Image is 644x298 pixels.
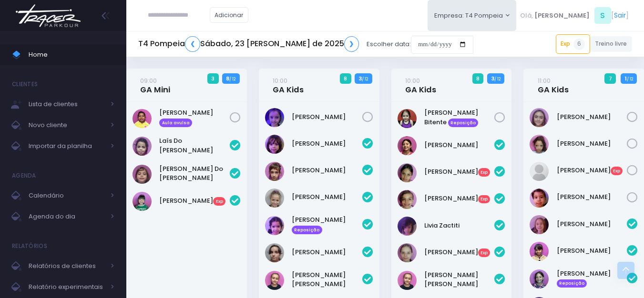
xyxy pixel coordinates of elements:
[226,75,229,82] strong: 8
[213,197,225,206] span: Exp
[530,269,549,288] img: Irene Zylbersztajn de Sá
[133,165,152,184] img: Luísa do Prado Pereira Alves
[273,76,287,85] small: 10:00
[138,33,473,55] div: Escolher data:
[273,76,304,95] a: 10:00GA Kids
[573,39,585,50] span: 6
[448,119,479,127] span: Reposição
[29,260,105,272] span: Relatórios de clientes
[594,7,611,24] span: S
[557,166,627,175] a: [PERSON_NAME]Exp
[530,242,549,261] img: Clarice Lopes
[344,36,359,52] a: ❯
[424,270,495,289] a: [PERSON_NAME] [PERSON_NAME]
[625,75,627,82] strong: 1
[557,139,627,149] a: [PERSON_NAME]
[159,119,192,127] span: Aula avulsa
[614,10,626,20] a: Sair
[159,108,230,127] a: [PERSON_NAME] Aula avulsa
[398,243,417,262] img: Manuela Samogim Gimenes
[398,109,417,128] img: Helena Macedo Bitente
[29,119,105,131] span: Novo cliente
[265,243,284,262] img: Luiza Lobello Demônaco
[292,112,362,122] a: [PERSON_NAME]
[478,168,491,177] span: Exp
[29,189,105,202] span: Calendário
[265,189,284,208] img: Cecília Mello
[133,137,152,156] img: Laís do Prado Pereira Alves
[292,270,362,289] a: [PERSON_NAME] [PERSON_NAME]
[530,135,549,154] img: Julia Pinotti
[424,108,495,127] a: [PERSON_NAME] Bitente Reposição
[29,49,114,61] span: Home
[292,248,362,257] a: [PERSON_NAME]
[611,167,623,175] span: Exp
[520,11,533,20] span: Olá,
[530,108,549,127] img: Eloah Meneguim Tenorio
[265,108,284,127] img: Helena Mendes Leone
[398,163,417,182] img: Laura Sanchez Morelli
[424,194,495,203] a: [PERSON_NAME]Exp
[207,73,219,84] span: 3
[478,248,491,257] span: Exp
[292,192,362,202] a: [PERSON_NAME]
[405,76,420,85] small: 10:00
[398,217,417,236] img: Livia Zactiti Jobim
[292,139,362,149] a: [PERSON_NAME]
[405,76,436,95] a: 10:00GA Kids
[185,36,200,52] a: ❮
[557,246,627,256] a: [PERSON_NAME]
[140,76,157,85] small: 09:00
[159,164,230,183] a: [PERSON_NAME] Do [PERSON_NAME]
[133,109,152,128] img: Valentina scholz
[557,279,587,288] span: Reposição
[472,73,484,84] span: 8
[557,192,627,202] a: [PERSON_NAME]
[556,34,590,53] a: Exp6
[12,237,47,256] h4: Relatórios
[12,75,38,94] h4: Clientes
[557,269,627,288] a: [PERSON_NAME] Reposição
[159,136,230,155] a: Laís Do [PERSON_NAME]
[265,135,284,154] img: Alice Ouafa
[292,226,322,234] span: Reposição
[292,166,362,175] a: [PERSON_NAME]
[265,216,284,235] img: Clara Souza Ramos de Oliveira
[398,136,417,155] img: Isabela Sandes
[265,271,284,290] img: Maria Júlia Santos Spada
[530,162,549,181] img: Laura Alves Perpétuo Cousso
[491,75,494,82] strong: 3
[29,98,105,110] span: Lista de clientes
[538,76,569,95] a: 11:00GA Kids
[478,195,491,204] span: Exp
[424,167,495,177] a: [PERSON_NAME]Exp
[424,248,495,257] a: [PERSON_NAME]Exp
[29,281,105,293] span: Relatório experimentais
[265,162,284,181] img: Carmen Borga Le Guevellou
[398,271,417,290] img: Maria Júlia Santos Spada
[29,210,105,223] span: Agenda do dia
[358,75,362,82] strong: 3
[627,76,633,82] small: / 12
[12,166,36,185] h4: Agenda
[29,140,105,152] span: Importar da planilha
[140,76,170,95] a: 09:00GA Mini
[534,11,590,20] span: [PERSON_NAME]
[292,215,362,234] a: [PERSON_NAME] Reposição
[340,73,351,84] span: 8
[538,76,551,85] small: 11:00
[516,5,632,26] div: [ ]
[229,76,235,82] small: / 12
[424,140,495,150] a: [PERSON_NAME]
[494,76,501,82] small: / 12
[557,219,627,229] a: [PERSON_NAME]
[530,189,549,208] img: Yumi Muller
[133,192,152,211] img: Sophia Alves
[557,112,627,122] a: [PERSON_NAME]
[590,36,633,52] a: Treino livre
[530,215,549,234] img: Aurora Andreoni Mello
[398,190,417,209] img: Lia Sanchez Morelli
[424,221,495,230] a: Livia Zactiti
[362,76,368,82] small: / 12
[604,73,616,84] span: 7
